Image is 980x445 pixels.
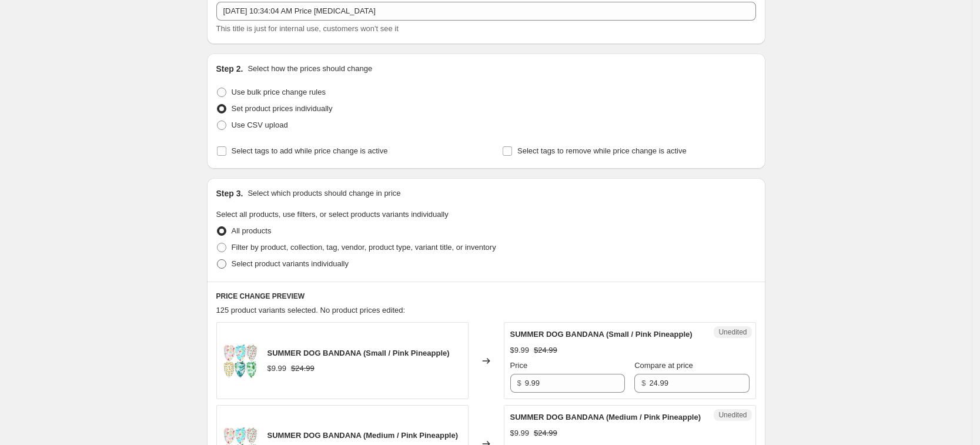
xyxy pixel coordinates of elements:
[232,121,288,129] span: Use CSV upload
[267,364,287,373] span: $9.99
[517,146,687,155] span: Select tags to remove while price change is active
[641,379,645,387] span: $
[267,349,450,357] span: SUMMER DOG BANDANA (Small / Pink Pineapple)
[247,63,372,75] p: Select how the prices should change
[232,226,272,235] span: All products
[718,327,747,337] span: Unedited
[232,88,326,96] span: Use bulk price change rules
[718,410,747,420] span: Unedited
[510,413,701,421] span: SUMMER DOG BANDANA (Medium / Pink Pineapple)
[216,24,399,33] span: This title is just for internal use, customers won't see it
[534,346,557,354] span: $24.99
[216,188,243,199] h2: Step 3.
[267,431,459,440] span: SUMMER DOG BANDANA (Medium / Pink Pineapple)
[232,259,349,268] span: Select product variants individually
[216,2,756,21] input: 30% off holiday sale
[510,429,530,437] span: $9.99
[223,343,258,379] img: 9_59770baa-2cb4-4955-aabb-2ba27fd04c8d_80x.png
[634,361,693,370] span: Compare at price
[216,306,406,314] span: 125 product variants selected. No product prices edited:
[216,63,243,75] h2: Step 2.
[232,104,333,113] span: Set product prices individually
[247,188,400,199] p: Select which products should change in price
[510,346,530,354] span: $9.99
[232,146,388,155] span: Select tags to add while price change is active
[232,243,496,252] span: Filter by product, collection, tag, vendor, product type, variant title, or inventory
[216,210,449,219] span: Select all products, use filters, or select products variants individually
[216,292,756,301] h6: PRICE CHANGE PREVIEW
[517,379,521,387] span: $
[534,429,557,437] span: $24.99
[510,330,693,339] span: SUMMER DOG BANDANA (Small / Pink Pineapple)
[510,361,528,370] span: Price
[291,364,315,373] span: $24.99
